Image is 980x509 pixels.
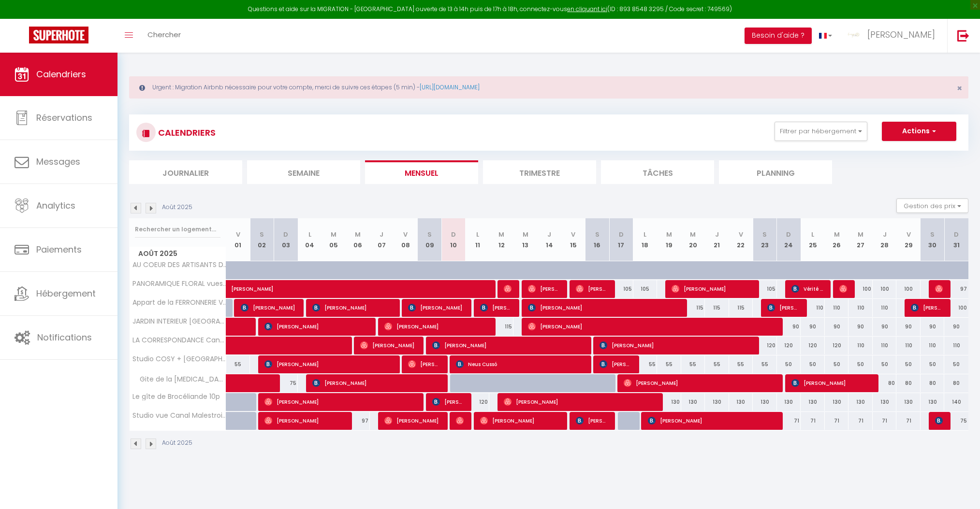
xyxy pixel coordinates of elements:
[274,218,298,261] th: 03
[432,336,585,354] span: [PERSON_NAME]
[380,230,383,239] abbr: J
[957,82,962,94] span: ×
[896,393,921,411] div: 130
[241,298,297,317] span: [PERSON_NAME]
[456,355,585,373] span: Neus Cussó
[226,280,250,298] a: [PERSON_NAME]
[825,318,849,336] div: 90
[355,230,361,239] abbr: M
[131,412,228,419] span: Studio vue Canal Malestroit 2p
[715,230,719,239] abbr: J
[767,298,800,317] span: [PERSON_NAME]
[601,160,714,184] li: Tâches
[907,230,911,239] abbr: V
[250,218,274,261] th: 02
[264,393,418,411] span: [PERSON_NAME]
[418,218,442,261] th: 09
[513,218,538,261] th: 13
[801,299,825,317] div: 110
[36,112,92,124] span: Réservations
[825,412,849,430] div: 71
[848,412,873,430] div: 71
[523,230,528,239] abbr: M
[848,393,873,411] div: 130
[129,76,968,99] div: Urgent : Migration Airbnb nécessaire pour votre compte, merci de suivre ces étapes (5 min) -
[657,393,681,411] div: 130
[825,393,849,411] div: 130
[36,243,82,255] span: Paiements
[131,280,228,287] span: PANORAMIQUE FLORAL vues imprenables Festival photo La Gacilly 4p
[944,318,968,336] div: 90
[825,355,849,373] div: 50
[954,230,959,239] abbr: D
[370,218,394,261] th: 07
[681,218,705,261] th: 20
[775,122,867,141] button: Filtrer par hébergement
[944,218,968,261] th: 31
[921,337,945,354] div: 110
[896,198,968,213] button: Gestion des prix
[131,374,228,385] span: Gite de la [MEDICAL_DATA] Sérent 6p
[873,280,897,298] div: 100
[848,218,873,261] th: 27
[921,355,945,373] div: 50
[466,393,490,411] div: 120
[483,160,596,184] li: Trimestre
[312,374,441,392] span: [PERSON_NAME]
[777,337,801,354] div: 120
[231,275,476,293] span: [PERSON_NAME]
[156,122,216,143] h3: CALENDRIERS
[777,412,801,430] div: 71
[858,230,863,239] abbr: M
[308,230,311,239] abbr: L
[705,299,729,317] div: 115
[489,218,513,261] th: 12
[745,28,812,44] button: Besoin d'aide ?
[131,261,228,269] span: AU COEUR DES ARTISANTS D ART & FESTIVAL PHOTO La Gacilly 2p
[848,355,873,373] div: 50
[346,218,370,261] th: 06
[561,218,585,261] th: 15
[939,468,980,509] iframe: LiveChat chat widget
[873,355,897,373] div: 50
[595,230,600,239] abbr: S
[226,218,250,261] th: 01
[131,299,228,306] span: Appart de la FERRONNERIE Vue Festival photo La Gacilly 14p
[36,68,86,80] span: Calendriers
[839,19,947,53] a: ... [PERSON_NAME]
[264,355,394,373] span: [PERSON_NAME]
[867,28,935,41] span: [PERSON_NAME]
[825,299,849,317] div: 110
[705,355,729,373] div: 55
[801,393,825,411] div: 130
[260,230,264,239] abbr: S
[681,393,705,411] div: 130
[825,337,849,354] div: 120
[957,29,969,42] img: logout
[36,287,96,299] span: Hébergement
[753,280,777,298] div: 105
[360,336,417,354] span: [PERSON_NAME]
[226,355,250,373] div: 55
[331,230,336,239] abbr: M
[753,218,777,261] th: 23
[633,218,658,261] th: 18
[135,221,220,238] input: Rechercher un logement...
[600,355,632,373] span: [PERSON_NAME]
[729,355,753,373] div: 55
[944,280,968,298] div: 97
[498,230,504,239] abbr: M
[236,230,240,239] abbr: V
[140,19,188,53] a: Chercher
[672,280,752,298] span: [PERSON_NAME]
[777,393,801,411] div: 130
[801,337,825,354] div: 120
[801,218,825,261] th: 25
[528,317,778,336] span: [PERSON_NAME]
[739,230,743,239] abbr: V
[36,199,75,212] span: Analytics
[777,355,801,373] div: 50
[825,218,849,261] th: 26
[274,374,298,392] div: 75
[37,331,92,343] span: Notifications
